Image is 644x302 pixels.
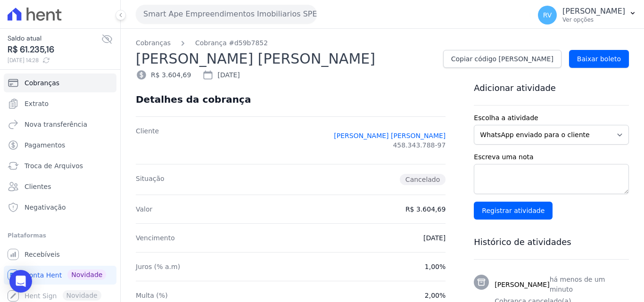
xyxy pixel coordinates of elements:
dt: Multa (%) [136,291,168,300]
span: Conta Hent [25,270,62,280]
div: Detalhes da cobrança [136,94,251,105]
dd: [DATE] [423,233,446,243]
div: Plataformas [8,230,113,241]
dd: R$ 3.604,69 [405,204,446,214]
span: Cancelado [400,174,446,185]
span: RV [543,12,552,18]
span: Extrato [25,99,49,108]
span: Copiar código [PERSON_NAME] [451,54,553,64]
a: Conta Hent Novidade [4,266,116,285]
a: Cobranças [136,38,171,48]
a: [PERSON_NAME] [PERSON_NAME] [334,131,446,140]
span: Nova transferência [25,120,87,129]
span: 458.343.788-97 [393,140,446,150]
span: [DATE] 14:28 [8,56,101,65]
dt: Situação [136,174,165,185]
a: Clientes [4,177,116,196]
a: Troca de Arquivos [4,156,116,175]
dt: Juros (% a.m) [136,262,180,271]
a: Cobrança #d59b7852 [195,38,268,48]
span: Cobranças [25,78,59,88]
p: há menos de um minuto [550,275,629,294]
span: Novidade [67,269,106,280]
div: R$ 3.604,69 [136,69,191,81]
span: Saldo atual [8,33,101,43]
button: Smart Ape Empreendimentos Imobiliarios SPE LTDA [136,5,317,24]
button: RV [PERSON_NAME] Ver opções [530,2,644,28]
a: Recebíveis [4,245,116,264]
a: Extrato [4,94,116,113]
a: Copiar código [PERSON_NAME] [443,50,561,68]
h3: Histórico de atividades [474,237,629,248]
label: Escreva uma nota [474,152,629,162]
span: Baixar boleto [577,54,621,64]
div: Open Intercom Messenger [9,270,32,293]
dt: Vencimento [136,233,175,243]
dd: 1,00% [425,262,446,271]
span: Clientes [25,182,51,191]
p: [PERSON_NAME] [562,7,625,16]
h2: [PERSON_NAME] [PERSON_NAME] [136,48,436,69]
span: Troca de Arquivos [25,161,83,171]
dt: Cliente [136,126,159,155]
dt: Valor [136,204,152,214]
span: R$ 61.235,16 [8,43,101,56]
a: Nova transferência [4,115,116,134]
span: Pagamentos [25,140,65,150]
p: Ver opções [562,16,625,24]
h3: [PERSON_NAME] [495,280,549,290]
nav: Breadcrumb [136,38,629,48]
span: Negativação [25,203,66,212]
a: Cobranças [4,73,116,92]
a: Baixar boleto [569,50,629,68]
a: Pagamentos [4,136,116,155]
input: Registrar atividade [474,202,553,220]
a: Negativação [4,198,116,217]
h3: Adicionar atividade [474,82,629,94]
label: Escolha a atividade [474,113,629,123]
span: Recebíveis [25,250,60,259]
div: [DATE] [202,69,239,81]
dd: 2,00% [425,291,446,300]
